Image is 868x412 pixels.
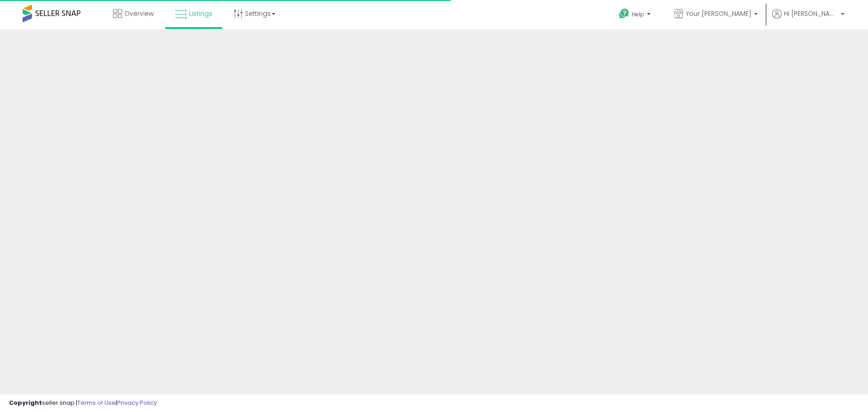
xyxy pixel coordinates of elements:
a: Privacy Policy [117,398,157,407]
span: Your [PERSON_NAME] [686,9,751,18]
span: Overview [124,9,154,18]
a: Terms of Use [77,398,116,407]
a: Help [612,1,660,29]
a: Hi [PERSON_NAME] [772,9,844,29]
span: Help [632,10,644,18]
span: Hi [PERSON_NAME] [784,9,838,18]
div: seller snap | | [9,399,157,407]
strong: Copyright [9,398,42,407]
span: Listings [189,9,212,18]
i: Get Help [618,8,630,19]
